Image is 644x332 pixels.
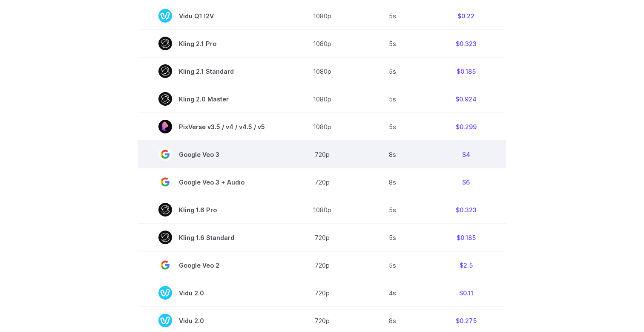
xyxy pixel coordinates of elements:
td: 4s [359,279,426,307]
td: 1080p [285,58,359,85]
td: 720p [285,251,359,279]
td: 720p [285,279,359,307]
td: 5s [359,30,426,58]
span: Google Veo 3 + Audio [158,175,265,189]
td: 720p [285,224,359,251]
span: Vidu 2.0 [158,314,265,327]
td: $0.185 [426,58,506,85]
span: Vidu Q1 I2V [158,9,265,23]
td: 1080p [285,113,359,141]
span: Google Veo 2 [158,258,265,272]
td: 5s [359,85,426,113]
td: 5s [359,2,426,30]
span: Kling 2.1 Pro [158,37,265,50]
td: 720p [285,168,359,196]
td: 5s [359,58,426,85]
span: Google Veo 3 [158,147,265,161]
td: 5s [359,196,426,224]
td: 1080p [285,30,359,58]
td: $0.323 [426,196,506,224]
td: $0.299 [426,113,506,141]
td: 1080p [285,2,359,30]
span: Kling 2.0 Master [158,92,265,106]
td: $4 [426,141,506,168]
td: 1080p [285,85,359,113]
td: 5s [359,251,426,279]
td: $0.323 [426,30,506,58]
span: PixVerse v3.5 / v4 / v4.5 / v5 [158,120,265,133]
span: Vidu 2.0 [158,286,265,300]
td: 1080p [285,196,359,224]
td: 8s [359,168,426,196]
span: Kling 2.1 Standard [158,64,265,78]
td: $0.924 [426,85,506,113]
td: $2.5 [426,251,506,279]
td: 720p [285,141,359,168]
td: $6 [426,168,506,196]
span: Kling 1.6 Pro [158,203,265,217]
td: 8s [359,141,426,168]
span: Kling 1.6 Standard [158,231,265,244]
td: $0.22 [426,2,506,30]
td: 5s [359,224,426,251]
td: $0.185 [426,224,506,251]
td: $0.11 [426,279,506,307]
td: 5s [359,113,426,141]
